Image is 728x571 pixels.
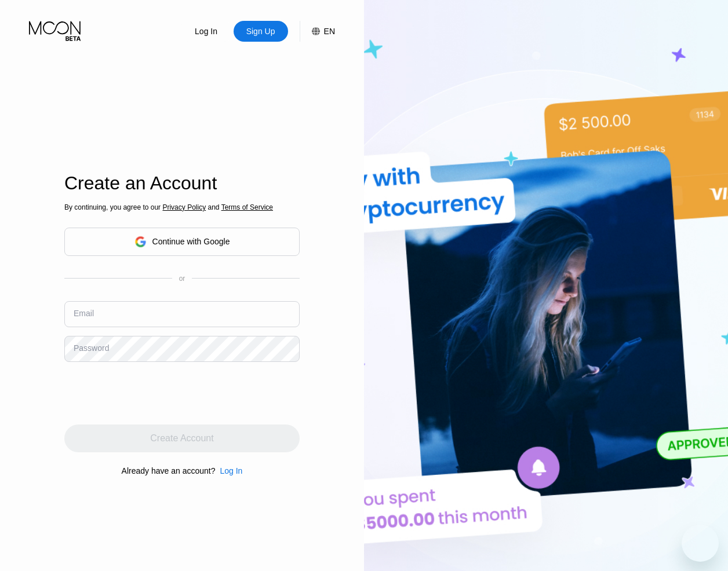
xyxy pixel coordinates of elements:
[64,203,300,211] div: By continuing, you agree to our
[220,466,242,475] div: Log In
[194,25,219,37] div: Log In
[162,203,206,211] span: Privacy Policy
[215,466,242,475] div: Log In
[245,25,276,37] div: Sign Up
[64,173,300,194] div: Create an Account
[74,343,109,353] div: Password
[122,466,216,475] div: Already have an account?
[234,21,288,42] div: Sign Up
[206,203,221,211] span: and
[152,237,230,246] div: Continue with Google
[64,228,300,256] div: Continue with Google
[300,21,335,42] div: EN
[682,525,719,562] iframe: Button to launch messaging window
[64,371,241,416] iframe: reCAPTCHA
[221,203,273,211] span: Terms of Service
[74,309,94,318] div: Email
[179,21,234,42] div: Log In
[179,274,185,283] div: or
[324,27,335,36] div: EN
